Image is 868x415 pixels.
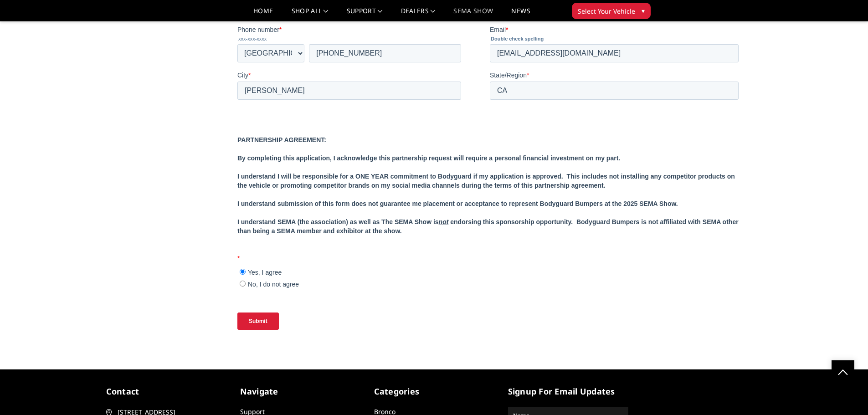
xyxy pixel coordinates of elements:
a: SEMA Show [453,8,493,21]
a: Dealers [401,8,436,21]
h5: contact [106,385,226,398]
h5: Categories [374,385,494,398]
a: shop all [292,8,329,21]
a: Home [253,8,273,21]
span: Select Your Vehicle [578,6,635,16]
h5: signup for email updates [508,385,628,398]
a: Click to Top [832,360,854,383]
h5: Navigate [240,385,360,398]
a: News [511,8,530,21]
span: ▾ [642,6,645,15]
strong: Vehicle Model: [336,372,380,379]
a: Support [347,8,383,21]
iframe: Chat Widget [822,371,868,415]
button: Select Your Vehicle [572,3,651,19]
strong: Vehicle Make: [168,372,210,379]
